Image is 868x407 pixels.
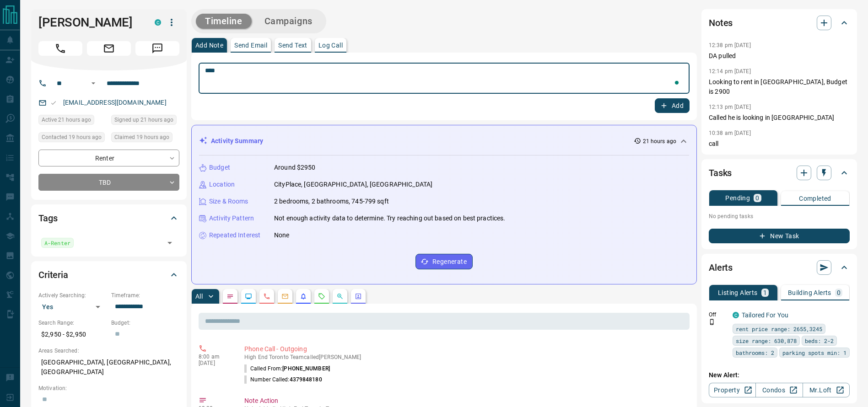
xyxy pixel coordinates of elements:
[38,300,107,314] div: Yes
[718,289,758,296] p: Listing Alerts
[274,214,506,223] p: Not enough activity data to determine. Try reaching out based on best practices.
[111,319,179,327] p: Budget:
[209,180,235,189] p: Location
[709,16,733,30] h2: Notes
[709,130,751,136] p: 10:38 am [DATE]
[274,230,290,240] p: None
[209,230,260,240] p: Repeated Interest
[300,293,307,300] svg: Listing Alerts
[837,289,841,296] p: 0
[263,293,270,300] svg: Calls
[736,348,774,357] span: bathrooms: 2
[736,324,822,333] span: rent price range: 2655,3245
[38,264,179,286] div: Criteria
[114,115,173,124] span: Signed up 21 hours ago
[114,133,169,142] span: Claimed 19 hours ago
[709,51,850,61] p: DA pulled
[209,163,230,172] p: Budget
[234,42,267,48] p: Send Email
[196,14,252,29] button: Timeline
[211,136,263,146] p: Activity Summary
[38,384,179,392] p: Motivation:
[38,291,107,300] p: Actively Searching:
[782,348,846,357] span: parking spots min: 1
[274,197,389,206] p: 2 bedrooms, 2 bathrooms, 745-799 sqft
[755,383,803,397] a: Condos
[336,293,344,300] svg: Opportunities
[38,41,82,56] span: Call
[709,12,850,34] div: Notes
[195,42,223,48] p: Add Note
[163,236,176,249] button: Open
[244,354,686,360] p: High End Toronto Team called [PERSON_NAME]
[38,327,107,342] p: $2,950 - $2,950
[38,268,68,282] h2: Criteria
[38,211,57,225] h2: Tags
[244,396,686,406] p: Note Action
[209,197,248,206] p: Size & Rooms
[255,14,322,29] button: Campaigns
[788,289,831,296] p: Building Alerts
[209,214,254,223] p: Activity Pattern
[709,209,850,223] p: No pending tasks
[155,19,161,26] div: condos.ca
[709,139,850,149] p: call
[38,174,179,191] div: TBD
[709,42,751,48] p: 12:38 pm [DATE]
[199,133,689,150] div: Activity Summary21 hours ago
[725,195,750,201] p: Pending
[755,195,759,201] p: 0
[709,260,733,275] h2: Alerts
[50,100,57,106] svg: Email Valid
[318,293,325,300] svg: Requests
[244,375,322,384] p: Number Called:
[199,353,231,360] p: 8:00 am
[244,364,330,373] p: Called From:
[38,207,179,229] div: Tags
[709,104,751,110] p: 12:13 pm [DATE]
[44,238,70,247] span: A-Renter
[38,319,107,327] p: Search Range:
[38,132,107,145] div: Tue Sep 16 2025
[709,383,756,397] a: Property
[709,77,850,96] p: Looking to rent in [GEOGRAPHIC_DATA], Budget is 2900
[87,41,131,56] span: Email
[111,115,179,128] div: Tue Sep 16 2025
[655,98,690,113] button: Add
[415,254,473,269] button: Regenerate
[709,113,850,123] p: Called he is looking in [GEOGRAPHIC_DATA]
[274,163,316,172] p: Around $2950
[88,78,99,89] button: Open
[742,311,788,319] a: Tailored For You
[245,293,252,300] svg: Lead Browsing Activity
[799,195,831,202] p: Completed
[63,99,167,106] a: [EMAIL_ADDRESS][DOMAIN_NAME]
[643,137,676,145] p: 21 hours ago
[709,319,715,325] svg: Push Notification Only
[709,229,850,243] button: New Task
[195,293,203,300] p: All
[803,383,850,397] a: Mr.Loft
[763,289,767,296] p: 1
[38,115,107,128] div: Tue Sep 16 2025
[709,68,751,75] p: 12:14 pm [DATE]
[709,257,850,278] div: Alerts
[42,115,91,124] span: Active 21 hours ago
[38,150,179,166] div: Renter
[135,41,179,56] span: Message
[199,360,231,366] p: [DATE]
[355,293,362,300] svg: Agent Actions
[38,15,141,30] h1: [PERSON_NAME]
[274,180,432,189] p: CityPlace, [GEOGRAPHIC_DATA], [GEOGRAPHIC_DATA]
[709,370,850,380] p: New Alert:
[38,355,179,380] p: [GEOGRAPHIC_DATA], [GEOGRAPHIC_DATA], [GEOGRAPHIC_DATA]
[111,291,179,300] p: Timeframe:
[42,133,102,142] span: Contacted 19 hours ago
[226,293,234,300] svg: Notes
[278,42,307,48] p: Send Text
[205,67,683,90] textarea: To enrich screen reader interactions, please activate Accessibility in Grammarly extension settings
[282,365,330,372] span: [PHONE_NUMBER]
[38,347,179,355] p: Areas Searched:
[709,166,732,180] h2: Tasks
[318,42,343,48] p: Log Call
